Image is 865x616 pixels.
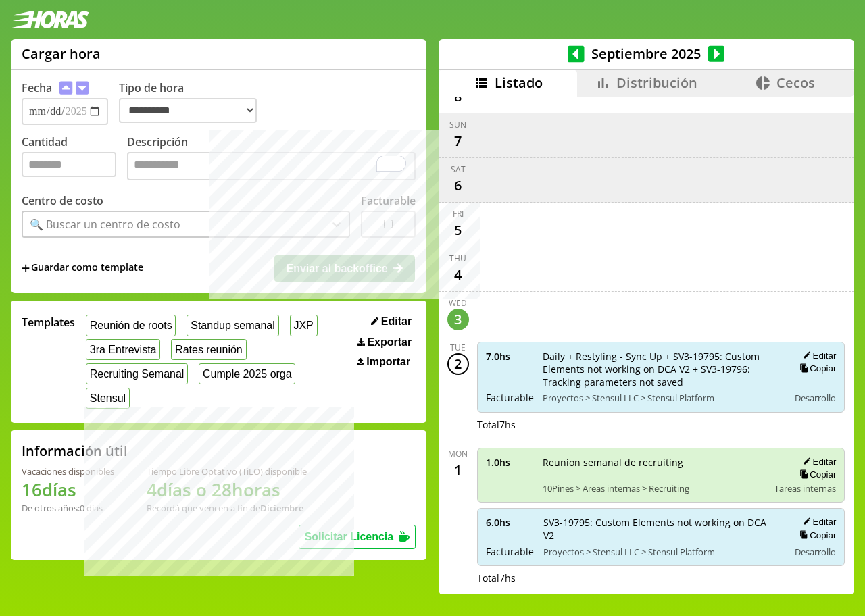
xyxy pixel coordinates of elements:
button: Exportar [353,336,416,349]
span: Editar [381,315,412,328]
label: Centro de costo [22,193,103,208]
label: Cantidad [22,134,127,184]
button: Standup semanal [187,315,278,336]
h1: Cargar hora [22,45,101,63]
span: Importar [366,356,410,368]
span: Desarrollo [795,392,836,404]
h1: 4 días o 28 horas [147,478,307,502]
span: Exportar [367,336,412,349]
label: Descripción [127,134,416,184]
div: 7 [447,130,469,152]
textarea: To enrich screen reader interactions, please activate Accessibility in Grammarly extension settings [127,152,416,180]
span: 1.0 hs [486,456,533,469]
span: Templates [22,315,75,330]
label: Tipo de hora [119,80,268,125]
button: Recruiting Semanal [86,363,188,384]
span: Desarrollo [795,546,836,558]
span: Reunion semanal de recruiting [543,456,766,469]
h1: 16 días [22,478,114,502]
label: Facturable [361,193,416,208]
button: Editar [799,516,836,528]
button: Solicitar Licencia [299,525,416,549]
span: Septiembre 2025 [585,45,708,63]
span: Facturable [486,391,533,404]
span: Cecos [776,74,815,92]
div: 🔍 Buscar un centro de costo [30,217,180,232]
div: Sun [449,119,466,130]
button: Stensul [86,388,130,409]
div: De otros años: 0 días [22,502,114,514]
img: logotipo [11,11,89,28]
button: Editar [799,350,836,361]
button: JXP [290,315,318,336]
span: + [22,261,30,276]
select: Tipo de hora [119,98,257,123]
button: 3ra Entrevista [86,339,160,360]
span: 7.0 hs [486,350,533,363]
b: Diciembre [260,502,303,514]
span: Distribución [616,74,697,92]
input: Cantidad [22,152,116,177]
div: Sat [451,163,466,175]
div: 5 [447,220,469,241]
div: Tiempo Libre Optativo (TiLO) disponible [147,465,307,478]
span: SV3-19795: Custom Elements not working on DCA V2 [543,516,780,542]
button: Editar [799,456,836,467]
span: Facturable [486,545,534,558]
span: +Guardar como template [22,261,143,276]
div: 4 [447,264,469,286]
div: Recordá que vencen a fin de [147,502,307,514]
button: Cumple 2025 orga [199,363,295,384]
span: Proyectos > Stensul LLC > Stensul Platform [543,392,780,404]
h2: Información útil [22,442,128,460]
span: Tareas internas [774,482,836,494]
div: 6 [447,175,469,197]
div: 2 [447,353,469,375]
button: Editar [367,315,416,328]
button: Reunión de roots [86,315,176,336]
button: Copiar [795,530,836,541]
button: Rates reunión [171,339,246,360]
div: 3 [447,309,469,330]
span: 10Pines > Areas internas > Recruiting [543,482,766,494]
div: 8 [447,86,469,107]
div: Total 7 hs [477,418,845,431]
span: Listado [495,74,543,92]
div: scrollable content [439,97,854,593]
span: Solicitar Licencia [305,531,394,542]
div: Vacaciones disponibles [22,465,114,478]
div: Thu [449,253,466,264]
button: Copiar [795,469,836,480]
div: Wed [449,297,467,309]
div: 1 [447,459,469,481]
span: Daily + Restyling - Sync Up + SV3-19795: Custom Elements not working on DCA V2 + SV3-19796: Track... [543,350,780,388]
span: 6.0 hs [486,516,534,529]
div: Total 7 hs [477,571,845,584]
label: Fecha [22,80,52,95]
button: Copiar [795,363,836,374]
div: Mon [448,448,468,459]
div: Tue [450,342,466,353]
span: Proyectos > Stensul LLC > Stensul Platform [543,546,780,558]
div: Fri [453,208,464,220]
